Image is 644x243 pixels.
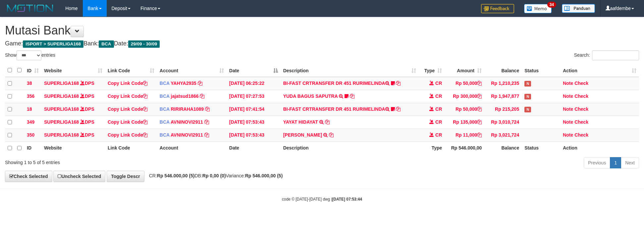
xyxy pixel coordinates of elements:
[445,103,484,116] td: Rp 50,000
[282,197,362,202] small: code © [DATE]-[DATE] dwg |
[41,103,105,116] td: DPS
[547,2,556,8] span: 34
[204,132,209,138] a: Copy AVNINOVI2911 to clipboard
[419,142,445,154] th: Type
[484,103,522,116] td: Rp 215,205
[202,173,226,178] strong: Rp 0,00 (0)
[171,119,203,125] a: AVNINOVI2911
[563,132,573,138] a: Note
[563,81,573,86] a: Note
[157,142,227,154] th: Account
[5,50,55,60] label: Show entries
[27,132,34,138] span: 350
[396,81,401,86] a: Copy BI-FAST CRTRANSFER DR 451 RURIMELINDA to clipboard
[574,50,639,60] label: Search:
[445,129,484,142] td: Rp 11,000
[160,132,170,138] span: BCA
[227,64,281,77] th: Date: activate to sort column descending
[227,103,281,116] td: [DATE] 07:41:54
[283,119,318,125] a: YAYAT HIDAYAT
[621,157,639,168] a: Next
[227,77,281,90] td: [DATE] 06:25:22
[524,107,531,112] span: Has Note
[44,81,79,86] a: SUPERLIGA168
[27,81,32,86] span: 38
[99,40,114,48] span: BCA
[41,116,105,129] td: DPS
[435,93,442,99] span: CR
[350,93,354,99] a: Copy YUDA BAGUS SAPUTRA to clipboard
[281,103,419,116] td: BI-FAST CRTRANSFER DR 451 RURIMELINDA
[27,93,34,99] span: 356
[574,119,588,125] a: Check
[563,106,573,112] a: Note
[484,116,522,129] td: Rp 3,010,724
[283,93,338,99] a: YUDA BAGUS SAPUTRA
[445,116,484,129] td: Rp 135,000
[522,64,560,77] th: Status
[44,93,79,99] a: SUPERLIGA168
[574,93,588,99] a: Check
[108,132,148,138] a: Copy Link Code
[560,142,639,154] th: Action
[5,3,55,13] img: MOTION_logo.png
[484,64,522,77] th: Balance
[283,132,322,138] a: [PERSON_NAME]
[105,142,157,154] th: Link Code
[157,64,227,77] th: Account: activate to sort column ascending
[574,81,588,86] a: Check
[610,157,621,168] a: 1
[592,50,639,60] input: Search:
[562,4,595,13] img: panduan.png
[160,81,170,86] span: BCA
[146,173,283,178] span: CR: DB: Variance:
[435,119,442,125] span: CR
[484,142,522,154] th: Balance
[41,90,105,103] td: DPS
[574,132,588,138] a: Check
[23,40,83,48] span: ISPORT > SUPERLIGA168
[484,77,522,90] td: Rp 1,210,235
[435,106,442,112] span: CR
[563,93,573,99] a: Note
[160,119,170,125] span: BCA
[484,90,522,103] td: Rp 1,947,877
[5,40,639,47] h4: Game: Bank: Date:
[477,106,482,112] a: Copy Rp 50,000 to clipboard
[477,93,482,99] a: Copy Rp 300,000 to clipboard
[128,40,160,48] span: 29/09 - 30/09
[5,156,263,166] div: Showing 1 to 5 of 5 entries
[445,64,484,77] th: Amount: activate to sort column ascending
[522,142,560,154] th: Status
[245,173,283,178] strong: Rp 546.000,00 (5)
[107,171,144,182] a: Toggle Descr
[157,173,195,178] strong: Rp 546.000,00 (5)
[160,93,170,99] span: BCA
[477,132,482,138] a: Copy Rp 11,000 to clipboard
[27,119,34,125] span: 349
[41,129,105,142] td: DPS
[419,64,445,77] th: Type: activate to sort column ascending
[524,94,531,99] span: Has Note
[24,142,41,154] th: ID
[108,106,148,112] a: Copy Link Code
[560,64,639,77] th: Action: activate to sort column ascending
[227,142,281,154] th: Date
[27,106,32,112] span: 18
[332,197,362,202] strong: [DATE] 07:53:44
[524,4,552,13] img: Button%20Memo.svg
[329,132,334,138] a: Copy TEDI APRIYANSAH to clipboard
[435,132,442,138] span: CR
[44,119,79,125] a: SUPERLIGA168
[445,142,484,154] th: Rp 546.000,00
[200,93,204,99] a: Copy jajatsud1866 to clipboard
[227,90,281,103] td: [DATE] 07:27:53
[584,157,610,168] a: Previous
[435,81,442,86] span: CR
[281,64,419,77] th: Description: activate to sort column ascending
[281,142,419,154] th: Description
[227,116,281,129] td: [DATE] 07:53:43
[44,132,79,138] a: SUPERLIGA168
[17,50,41,60] select: Showentries
[41,142,105,154] th: Website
